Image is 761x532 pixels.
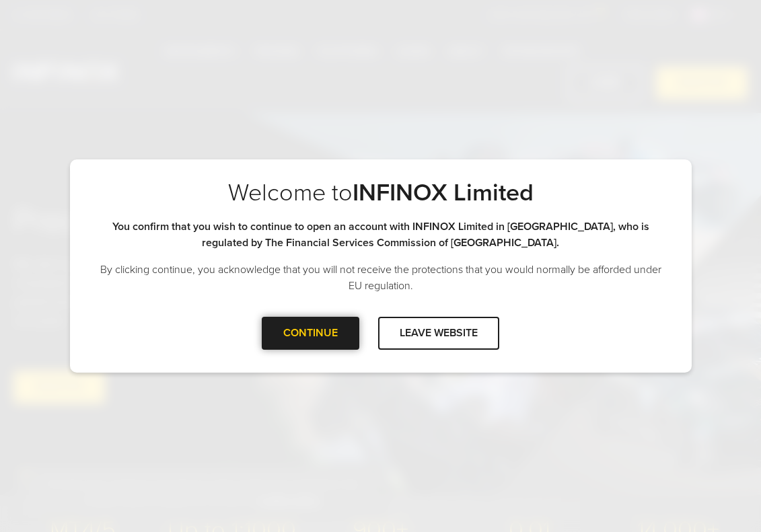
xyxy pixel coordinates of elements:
p: By clicking continue, you acknowledge that you will not receive the protections that you would no... [97,262,665,294]
div: LEAVE WEBSITE [378,317,499,350]
strong: You confirm that you wish to continue to open an account with INFINOX Limited in [GEOGRAPHIC_DATA... [112,220,649,250]
p: Welcome to [97,178,665,208]
div: CONTINUE [262,317,359,350]
strong: INFINOX Limited [353,178,534,207]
